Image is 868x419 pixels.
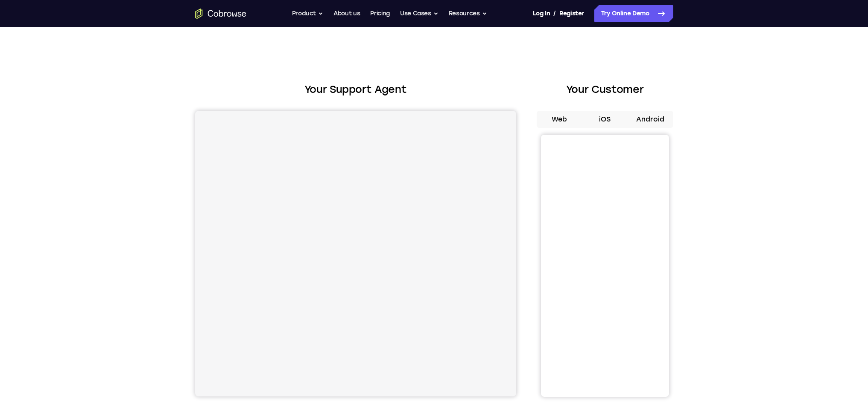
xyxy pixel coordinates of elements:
[370,5,390,22] a: Pricing
[400,5,438,22] button: Use Cases
[553,9,556,19] span: /
[292,5,324,22] button: Product
[559,5,584,22] a: Register
[195,111,516,396] iframe: Agent
[449,5,487,22] button: Resources
[533,5,550,22] a: Log In
[537,111,582,128] button: Web
[195,82,516,97] h2: Your Support Agent
[582,111,628,128] button: iOS
[195,9,246,19] a: Go to the home page
[628,111,673,128] button: Android
[594,5,673,22] a: Try Online Demo
[333,5,360,22] a: About us
[537,82,673,97] h2: Your Customer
